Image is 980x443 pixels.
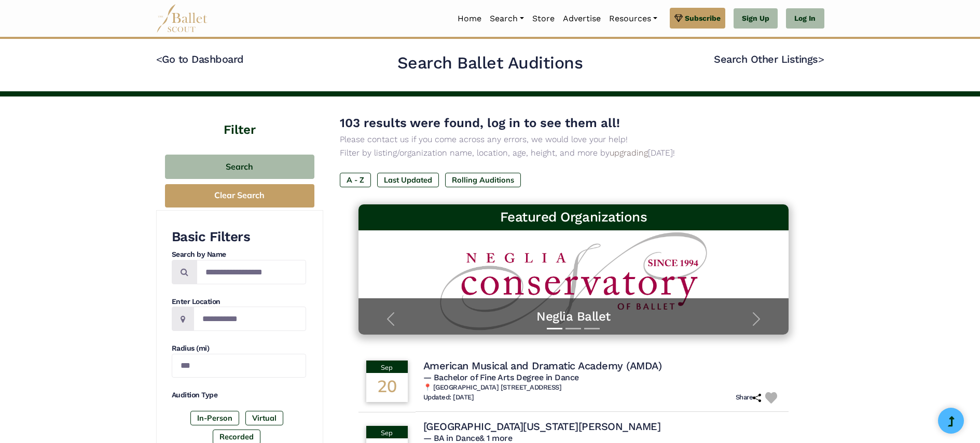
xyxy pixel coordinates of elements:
button: Slide 1 [547,323,562,335]
button: Search [165,155,314,179]
h6: Updated: [DATE] [423,393,474,402]
button: Clear Search [165,184,314,207]
a: & 1 more [479,433,512,443]
a: Store [528,8,559,30]
h4: Enter Location [172,297,306,307]
h4: Search by Name [172,250,306,260]
span: 103 results were found, log in to see them all! [340,116,620,130]
h4: Filter [156,96,323,139]
h4: Audition Type [172,390,306,400]
span: — Bachelor of Fine Arts Degree in Dance [423,372,579,382]
h4: American Musical and Dramatic Academy (AMDA) [423,359,662,372]
span: — BA in Dance [423,433,513,443]
input: Location [194,307,306,331]
h6: 📍 [GEOGRAPHIC_DATA] [STREET_ADDRESS] [423,383,781,392]
h4: [GEOGRAPHIC_DATA][US_STATE][PERSON_NAME] [423,420,661,433]
p: Filter by listing/organization name, location, age, height, and more by [DATE]! [340,146,808,160]
h2: Search Ballet Auditions [397,52,583,74]
input: Search by names... [197,260,306,284]
button: Slide 3 [584,323,600,335]
h3: Basic Filters [172,228,306,246]
span: Subscribe [685,12,721,24]
h6: Share [736,393,762,402]
div: 20 [366,373,408,402]
label: Rolling Auditions [445,173,521,187]
label: Virtual [245,411,283,425]
a: Neglia Ballet [369,309,779,325]
code: > [818,52,824,65]
label: Last Updated [377,173,439,187]
a: Resources [605,8,661,30]
a: Home [453,8,486,30]
p: Please contact us if you come across any errors, we would love your help! [340,133,808,146]
a: Sign Up [734,8,778,29]
a: Log In [786,8,824,29]
a: <Go to Dashboard [156,53,244,65]
h4: Radius (mi) [172,343,306,354]
label: In-Person [190,411,239,425]
div: Sep [366,426,408,438]
div: Sep [366,361,408,373]
code: < [156,52,162,65]
button: Slide 2 [565,323,581,335]
a: Subscribe [670,8,725,29]
a: Search [486,8,528,30]
a: Search Other Listings> [714,53,824,65]
label: A - Z [340,173,371,187]
h3: Featured Organizations [367,209,781,226]
img: gem.svg [674,12,683,24]
a: Advertise [559,8,605,30]
a: upgrading [610,148,648,158]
